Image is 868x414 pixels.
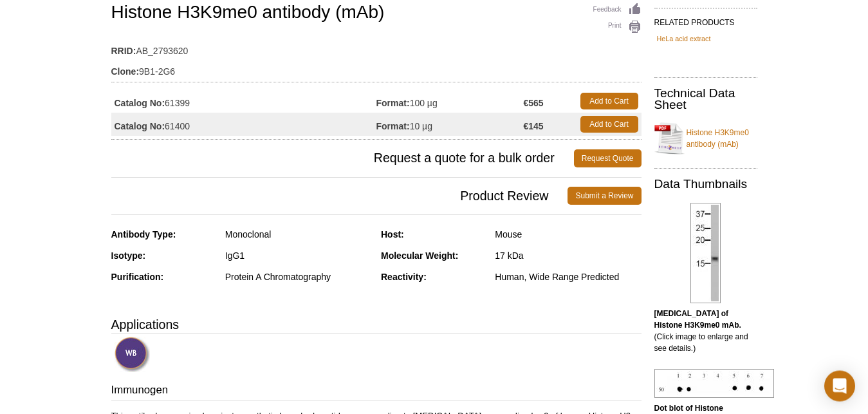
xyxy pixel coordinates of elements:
[111,45,136,57] strong: RRID:
[111,58,642,79] td: 9B1-2G6
[376,89,524,113] td: 100 µg
[657,33,711,44] a: HeLa acid extract
[824,370,855,401] div: Open Intercom Messenger
[111,89,376,113] td: 61399
[523,97,543,109] strong: €565
[523,120,543,132] strong: €145
[111,272,164,282] strong: Purification:
[568,187,641,205] a: Submit a Review
[115,337,150,372] img: Western Blot Validated
[111,315,642,334] h3: Applications
[381,272,427,282] strong: Reactivity:
[593,3,642,17] a: Feedback
[111,382,642,400] h3: Immunogen
[381,250,458,261] strong: Molecular Weight:
[111,149,574,167] span: Request a quote for a bulk order
[111,229,176,240] strong: Antibody Type:
[574,149,642,167] a: Request Quote
[580,93,638,109] a: Add to Cart
[111,66,140,77] strong: Clone:
[111,3,642,24] h1: Histone H3K9me0 antibody (mAb)
[376,113,524,136] td: 10 µg
[115,97,165,109] strong: Catalog No:
[580,116,638,133] a: Add to Cart
[225,229,371,240] div: Monoclonal
[654,309,741,330] b: [MEDICAL_DATA] of Histone H3K9me0 mAb.
[654,178,757,190] h2: Data Thumbnails
[654,8,757,31] h2: RELATED PRODUCTS
[593,20,642,34] a: Print
[495,250,641,261] div: 17 kDa
[654,369,774,398] img: Histone H3K9me0 antibody (mAb) tested by dot blot analysis.
[376,97,410,109] strong: Format:
[690,203,721,303] img: Histone H3K9me0 antibody (mAb) tested by Western blot.
[115,120,165,132] strong: Catalog No:
[111,250,146,261] strong: Isotype:
[225,250,371,261] div: IgG1
[111,187,568,205] span: Product Review
[654,308,757,354] p: (Click image to enlarge and see details.)
[495,271,641,283] div: Human, Wide Range Predicted
[111,113,376,136] td: 61400
[495,229,641,240] div: Mouse
[654,119,757,158] a: Histone H3K9me0 antibody (mAb)
[381,229,404,240] strong: Host:
[654,88,757,111] h2: Technical Data Sheet
[111,37,642,58] td: AB_2793620
[376,120,410,132] strong: Format:
[225,271,371,283] div: Protein A Chromatography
